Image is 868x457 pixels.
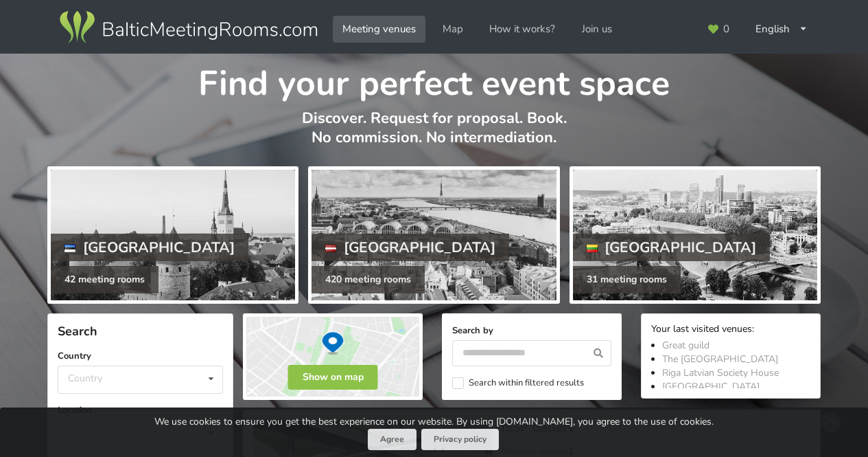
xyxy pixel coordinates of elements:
h1: Find your perfect event space [47,54,821,106]
a: Great guild [662,339,709,352]
a: [GEOGRAPHIC_DATA] 31 meeting rooms [570,166,821,304]
span: 0 [723,24,729,34]
button: Agree [368,429,417,450]
img: Baltic Meeting Rooms [57,8,320,47]
div: 420 meeting rooms [312,266,425,293]
div: [GEOGRAPHIC_DATA] [312,234,509,261]
a: Riga Latvian Society House [662,366,779,379]
div: English [746,16,817,43]
img: Show on map [243,313,423,400]
a: How it works? [480,16,565,43]
label: Location [58,403,223,417]
p: Discover. Request for proposal. Book. No commission. No intermediation. [47,109,821,161]
div: 31 meeting rooms [573,266,681,293]
span: Search [58,323,97,339]
div: Your last visited venues: [651,324,810,337]
a: [GEOGRAPHIC_DATA] [662,380,760,393]
div: Country [68,372,102,384]
a: Meeting venues [333,16,425,43]
a: Privacy policy [421,429,499,450]
div: [GEOGRAPHIC_DATA] [51,234,248,261]
a: The [GEOGRAPHIC_DATA] [662,353,778,366]
div: [GEOGRAPHIC_DATA] [573,234,771,261]
button: Show on map [288,365,378,390]
a: [GEOGRAPHIC_DATA] 420 meeting rooms [308,166,559,304]
a: [GEOGRAPHIC_DATA] 42 meeting rooms [47,166,298,304]
a: Map [433,16,473,43]
label: Search by [452,324,611,337]
a: Join us [572,16,622,43]
label: Search within filtered results [452,377,584,389]
div: 42 meeting rooms [51,266,159,293]
label: Country [58,349,223,363]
